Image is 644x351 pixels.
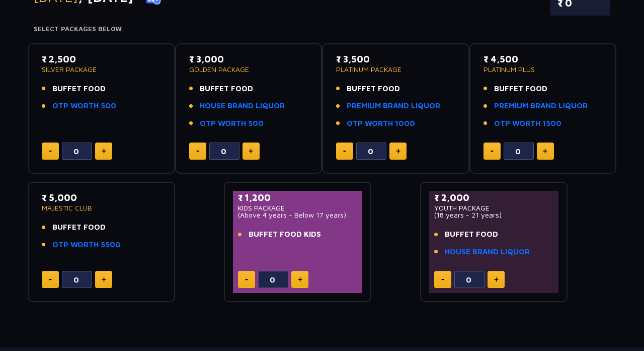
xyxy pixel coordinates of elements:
p: PLATINUM PLUS [484,66,603,73]
span: BUFFET FOOD KIDS [249,229,321,240]
a: OTP WORTH 1500 [494,118,561,129]
span: BUFFET FOOD [347,83,400,95]
a: OTP WORTH 500 [200,118,264,129]
span: BUFFET FOOD [52,222,106,233]
p: ₹ 3,000 [189,52,308,66]
img: plus [543,149,547,154]
p: ₹ 2,000 [434,191,553,204]
span: BUFFET FOOD [52,83,106,95]
h4: Select Packages Below [34,25,610,33]
img: minus [491,151,494,152]
a: PREMIUM BRAND LIQUOR [347,100,440,112]
a: HOUSE BRAND LIQUOR [445,246,530,258]
img: plus [396,149,400,154]
p: ₹ 2,500 [42,52,161,66]
a: OTP WORTH 5500 [52,239,121,251]
p: SILVER PACKAGE [42,66,161,73]
img: minus [49,279,52,280]
p: ₹ 5,000 [42,191,161,204]
img: plus [494,277,499,282]
p: PLATINUM PACKAGE [336,66,455,73]
p: ₹ 1,200 [238,191,357,204]
p: MAJESTIC CLUB [42,204,161,212]
p: ₹ 4,500 [484,52,603,66]
a: OTP WORTH 1000 [347,118,415,129]
img: minus [49,151,52,152]
img: plus [102,277,106,282]
img: minus [343,151,346,152]
a: PREMIUM BRAND LIQUOR [494,100,588,112]
a: HOUSE BRAND LIQUOR [200,100,285,112]
img: plus [298,277,302,282]
img: minus [441,279,444,280]
img: plus [249,149,253,154]
a: OTP WORTH 500 [52,100,116,112]
p: YOUTH PACKAGE [434,204,553,212]
span: BUFFET FOOD [445,229,498,240]
p: (Above 4 years - Below 17 years) [238,212,357,219]
p: KIDS PACKAGE [238,204,357,212]
img: minus [245,279,248,280]
span: BUFFET FOOD [200,83,253,95]
p: (18 years - 21 years) [434,212,553,219]
p: ₹ 3,500 [336,52,455,66]
span: BUFFET FOOD [494,83,547,95]
p: GOLDEN PACKAGE [189,66,308,73]
img: plus [102,149,106,154]
img: minus [196,151,199,152]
